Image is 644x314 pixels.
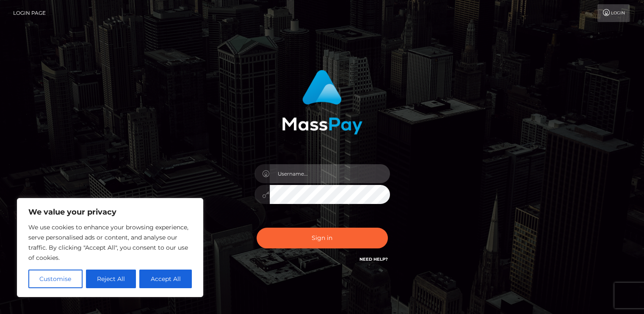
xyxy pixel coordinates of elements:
[282,70,362,135] img: MassPay Login
[257,228,388,248] button: Sign in
[86,270,136,288] button: Reject All
[17,198,203,297] div: We value your privacy
[28,270,83,288] button: Customise
[359,256,388,262] a: Need Help?
[13,4,46,22] a: Login Page
[270,164,390,183] input: Username...
[597,4,630,22] a: Login
[28,207,192,217] p: We value your privacy
[139,270,192,288] button: Accept All
[28,222,192,263] p: We use cookies to enhance your browsing experience, serve personalised ads or content, and analys...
